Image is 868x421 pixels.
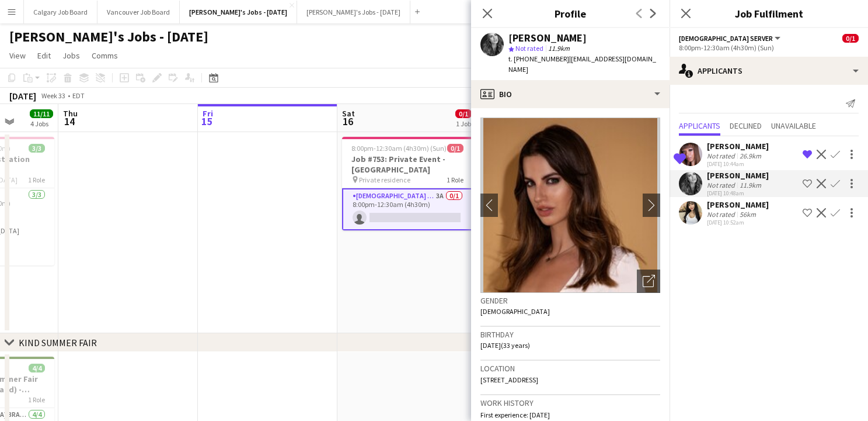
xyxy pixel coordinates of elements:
[351,144,447,153] span: 8:00pm-12:30am (4h30m) (Sun)
[58,48,85,63] a: Jobs
[670,57,868,85] div: Applicants
[456,119,471,128] div: 1 Job
[480,398,660,408] h3: Work history
[707,219,769,226] div: [DATE] 10:52am
[679,122,720,130] span: Applicants
[72,91,85,100] div: EDT
[63,108,78,119] span: Thu
[515,44,543,53] span: Not rated
[447,175,463,184] span: 1 Role
[471,80,670,108] div: Bio
[201,115,213,128] span: 15
[707,160,769,168] div: [DATE] 10:44am
[771,122,816,130] span: Unavailable
[480,295,660,306] h3: Gender
[92,50,118,61] span: Comms
[480,410,660,419] p: First experience: [DATE]
[447,144,463,153] span: 0/1
[707,170,769,181] div: [PERSON_NAME]
[24,1,97,23] button: Calgary Job Board
[480,118,660,293] img: Crew avatar or photo
[61,115,78,128] span: 14
[340,115,355,128] span: 16
[359,175,410,184] span: Private residence
[508,33,587,43] div: [PERSON_NAME]
[480,341,530,350] span: [DATE] (33 years)
[707,189,769,197] div: [DATE] 10:48am
[842,34,859,43] span: 0/1
[5,48,30,63] a: View
[679,34,773,43] span: Female Server
[508,54,569,63] span: t. [PHONE_NUMBER]
[19,337,97,348] div: KIND SUMMER FAIR
[30,109,53,118] span: 11/11
[508,54,656,74] span: | [EMAIL_ADDRESS][DOMAIN_NAME]
[28,395,45,404] span: 1 Role
[342,154,473,175] h3: Job #753: Private Event - [GEOGRAPHIC_DATA]
[679,34,782,43] button: [DEMOGRAPHIC_DATA] Server
[33,48,55,63] a: Edit
[30,119,53,128] div: 4 Jobs
[637,270,660,293] div: Open photos pop-in
[670,6,868,21] h3: Job Fulfilment
[737,181,764,189] div: 11.9km
[97,1,180,23] button: Vancouver Job Board
[180,1,297,23] button: [PERSON_NAME]'s Jobs - [DATE]
[707,199,769,210] div: [PERSON_NAME]
[455,109,472,118] span: 0/1
[707,210,737,219] div: Not rated
[707,151,737,160] div: Not rated
[39,91,68,100] span: Week 33
[707,141,769,151] div: [PERSON_NAME]
[480,375,538,384] span: [STREET_ADDRESS]
[730,122,762,130] span: Declined
[480,307,550,316] span: [DEMOGRAPHIC_DATA]
[546,44,572,53] span: 11.9km
[707,181,737,189] div: Not rated
[737,210,758,219] div: 56km
[87,48,123,63] a: Comms
[471,6,670,21] h3: Profile
[29,144,45,153] span: 3/3
[203,108,213,119] span: Fri
[679,43,859,52] div: 8:00pm-12:30am (4h30m) (Sun)
[62,50,80,61] span: Jobs
[9,50,26,61] span: View
[480,329,660,340] h3: Birthday
[737,151,764,160] div: 26.9km
[342,188,473,230] app-card-role: [DEMOGRAPHIC_DATA] Server3A0/18:00pm-12:30am (4h30m)
[9,90,36,102] div: [DATE]
[9,28,208,46] h1: [PERSON_NAME]'s Jobs - [DATE]
[28,175,45,184] span: 1 Role
[480,363,660,374] h3: Location
[342,137,473,230] app-job-card: 8:00pm-12:30am (4h30m) (Sun)0/1Job #753: Private Event - [GEOGRAPHIC_DATA] Private residence1 Rol...
[29,364,45,372] span: 4/4
[342,108,355,119] span: Sat
[297,1,410,23] button: [PERSON_NAME]'s Jobs - [DATE]
[37,50,51,61] span: Edit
